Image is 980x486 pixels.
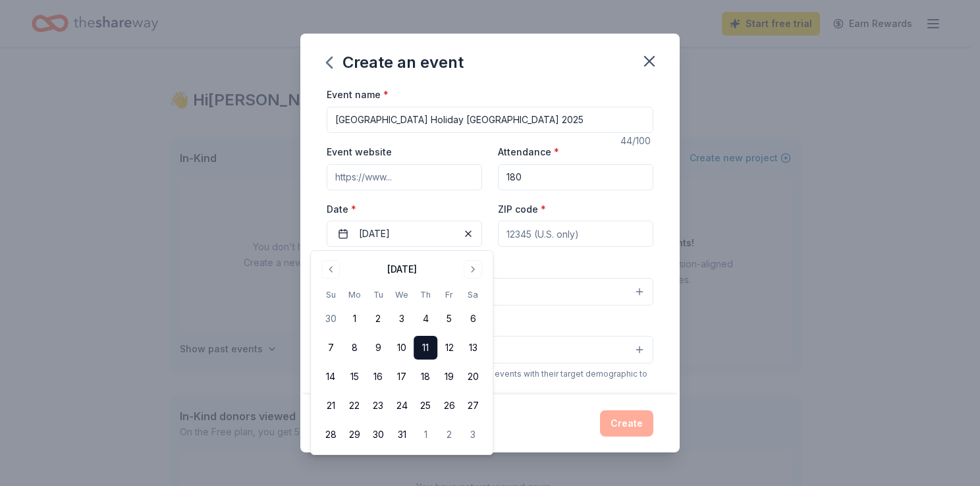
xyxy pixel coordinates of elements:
[327,107,653,133] input: Spring Fundraiser
[390,365,414,389] button: 17
[461,365,485,389] button: 20
[321,260,340,279] button: Go to previous month
[498,203,546,216] label: ZIP code
[327,146,392,159] label: Event website
[414,394,437,418] button: 25
[342,288,366,302] th: Monday
[366,365,390,389] button: 16
[366,307,390,331] button: 2
[437,423,461,446] button: 2
[327,88,389,101] label: Event name
[387,261,417,277] div: [DATE]
[327,203,482,216] label: Date
[366,288,390,302] th: Tuesday
[461,336,485,360] button: 13
[390,423,414,446] button: 31
[319,365,342,389] button: 14
[319,423,342,446] button: 28
[461,423,485,446] button: 3
[390,288,414,302] th: Wednesday
[437,394,461,418] button: 26
[461,307,485,331] button: 6
[461,394,485,418] button: 27
[390,307,414,331] button: 3
[319,336,342,360] button: 7
[414,288,437,302] th: Thursday
[327,164,482,190] input: https://www...
[498,146,559,159] label: Attendance
[366,394,390,418] button: 23
[414,365,437,389] button: 18
[327,52,464,73] div: Create an event
[414,423,437,446] button: 1
[437,365,461,389] button: 19
[414,336,437,360] button: 11
[437,288,461,302] th: Friday
[390,336,414,360] button: 10
[390,394,414,418] button: 24
[342,336,366,360] button: 8
[342,307,366,331] button: 1
[498,221,653,247] input: 12345 (U.S. only)
[342,394,366,418] button: 22
[498,164,653,190] input: 20
[342,423,366,446] button: 29
[327,221,482,247] button: [DATE]
[342,365,366,389] button: 15
[414,307,437,331] button: 4
[319,307,342,331] button: 30
[319,394,342,418] button: 21
[437,336,461,360] button: 12
[366,336,390,360] button: 9
[620,133,653,149] div: 44 /100
[464,260,482,279] button: Go to next month
[437,307,461,331] button: 5
[366,423,390,446] button: 30
[319,288,342,302] th: Sunday
[461,288,485,302] th: Saturday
